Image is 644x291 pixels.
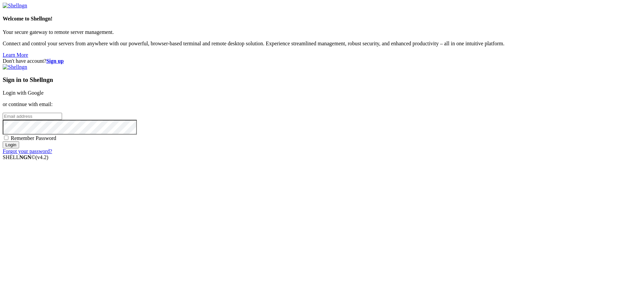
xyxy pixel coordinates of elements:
[11,135,56,141] span: Remember Password
[3,3,27,9] img: Shellngn
[3,16,641,22] h4: Welcome to Shellngn!
[3,29,641,35] p: Your secure gateway to remote server management.
[36,154,49,160] span: 4.2.0
[3,148,52,154] a: Forgot your password?
[4,136,8,140] input: Remember Password
[3,154,48,160] span: SHELL ©
[3,76,641,84] h3: Sign in to Shellngn
[3,52,28,58] a: Learn More
[3,58,641,64] div: Don't have account?
[46,58,64,64] a: Sign up
[3,41,641,47] p: Connect and control your servers from anywhere with our powerful, browser-based terminal and remo...
[3,101,641,107] p: or continue with email:
[3,64,27,70] img: Shellngn
[3,141,19,148] input: Login
[3,90,44,96] a: Login with Google
[3,113,62,120] input: Email address
[19,154,32,160] b: NGN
